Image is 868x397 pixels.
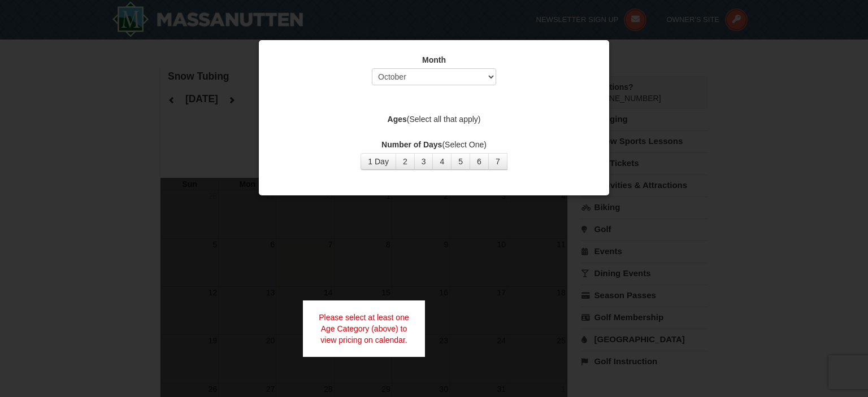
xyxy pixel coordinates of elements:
strong: Month [422,55,446,64]
button: 5 [451,153,470,170]
button: 4 [432,153,452,170]
strong: Ages [388,115,407,124]
button: 3 [414,153,433,170]
strong: Number of Days [381,140,442,149]
label: (Select One) [273,139,595,150]
button: 7 [488,153,507,170]
div: Please select at least one Age Category (above) to view pricing on calendar. [303,300,425,357]
button: 6 [470,153,489,170]
button: 1 Day [361,153,396,170]
label: (Select all that apply) [273,114,595,125]
button: 2 [396,153,415,170]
